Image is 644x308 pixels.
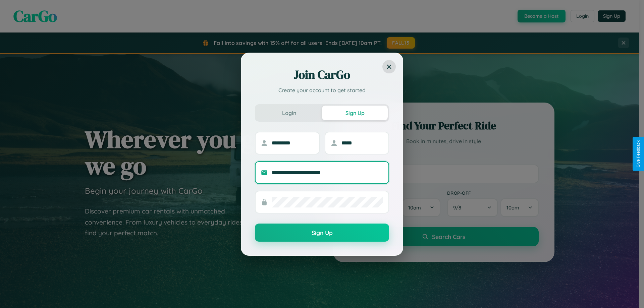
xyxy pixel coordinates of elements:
button: Sign Up [322,106,388,120]
button: Sign Up [255,224,389,242]
div: Give Feedback [636,140,641,168]
h2: Join CarGo [255,67,389,83]
p: Create your account to get started [255,86,389,94]
button: Login [256,106,322,120]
